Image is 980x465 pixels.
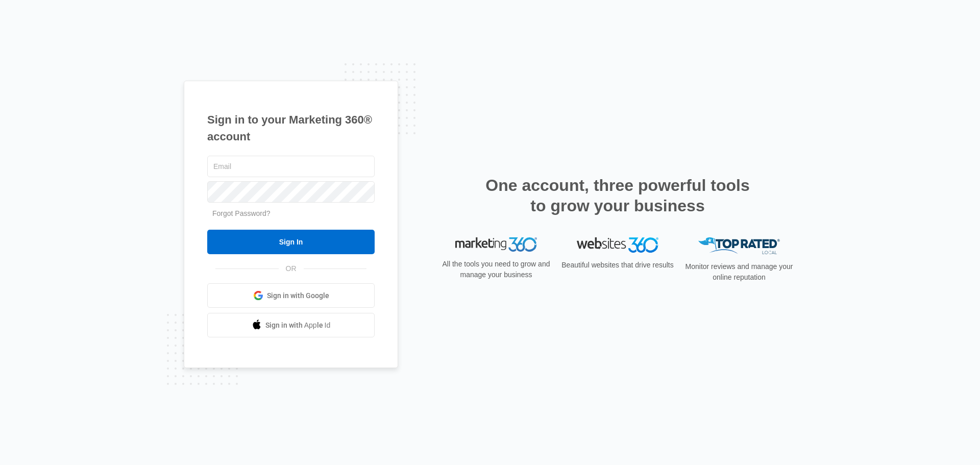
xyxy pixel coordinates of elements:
[482,175,753,216] h2: One account, three powerful tools to grow your business
[682,261,796,283] p: Monitor reviews and manage your online reputation
[207,111,375,145] h1: Sign in to your Marketing 360® account
[577,237,658,252] img: Websites 360
[207,230,375,254] input: Sign In
[560,260,675,271] p: Beautiful websites that drive results
[212,209,271,217] a: Forgot Password?
[265,320,331,331] span: Sign in with Apple Id
[207,283,375,308] a: Sign in with Google
[207,313,375,337] a: Sign in with Apple Id
[207,156,375,177] input: Email
[698,237,780,254] img: Top Rated Local
[279,263,304,274] span: OR
[455,237,537,252] img: Marketing 360
[439,259,553,280] p: All the tools you need to grow and manage your business
[267,290,329,301] span: Sign in with Google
